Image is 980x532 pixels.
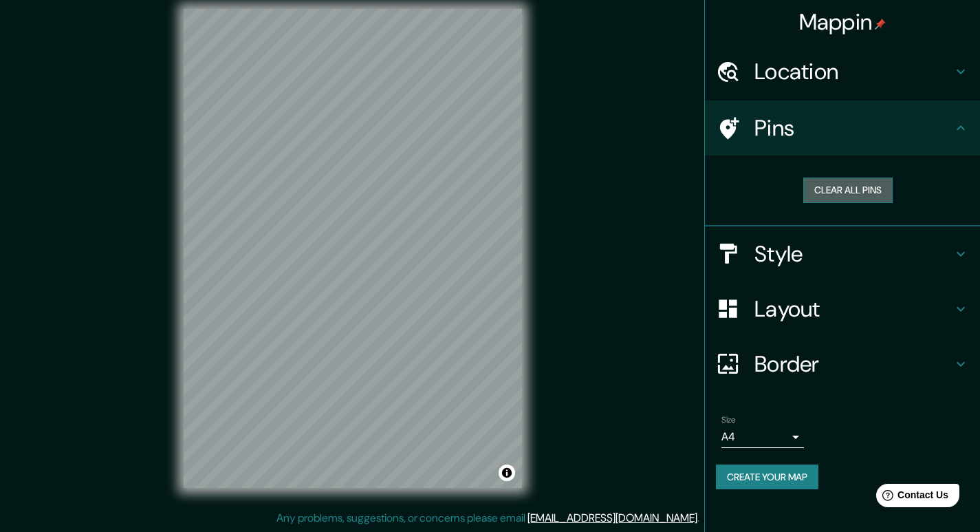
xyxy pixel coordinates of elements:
[184,9,522,488] canvas: Map
[754,295,952,323] h4: Layout
[858,478,965,517] iframe: Help widget launcher
[754,58,952,85] h4: Location
[754,114,952,142] h4: Pins
[799,8,886,36] h4: Mappin
[699,510,701,526] div: .
[701,510,704,526] div: .
[705,337,980,392] div: Border
[875,19,886,30] img: pin-icon.png
[276,510,699,526] p: Any problems, suggestions, or concerns please email .
[803,178,893,203] button: Clear all pins
[716,465,818,490] button: Create your map
[754,350,952,378] h4: Border
[721,414,736,425] label: Size
[705,44,980,99] div: Location
[754,240,952,268] h4: Style
[721,426,804,448] div: A4
[499,465,515,481] button: Toggle attribution
[527,511,697,525] a: [EMAIL_ADDRESS][DOMAIN_NAME]
[705,100,980,156] div: Pins
[705,281,980,337] div: Layout
[705,226,980,281] div: Style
